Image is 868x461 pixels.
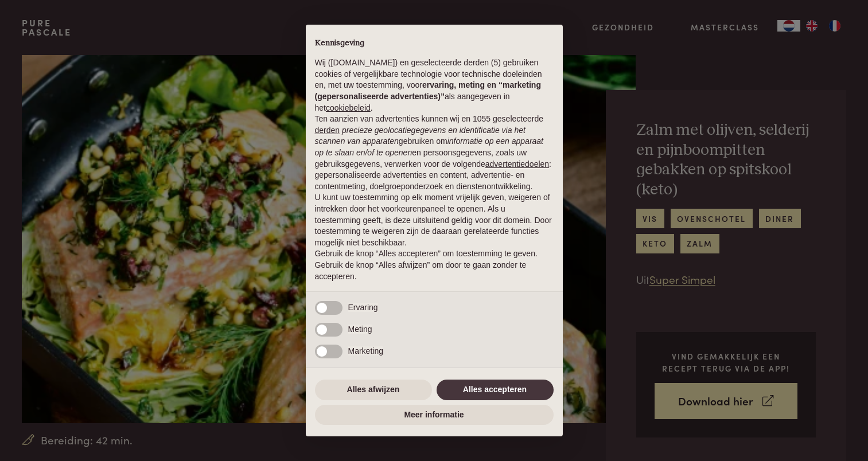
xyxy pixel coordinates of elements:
p: Gebruik de knop “Alles accepteren” om toestemming te geven. Gebruik de knop “Alles afwijzen” om d... [315,248,554,282]
button: advertentiedoelen [485,159,549,170]
button: derden [315,125,340,136]
span: Meting [348,325,372,334]
em: informatie op een apparaat op te slaan en/of te openen [315,136,544,157]
span: Marketing [348,346,383,355]
p: U kunt uw toestemming op elk moment vrijelijk geven, weigeren of intrekken door het voorkeurenpan... [315,192,554,248]
strong: ervaring, meting en “marketing (gepersonaliseerde advertenties)” [315,80,541,101]
p: Wij ([DOMAIN_NAME]) en geselecteerde derden (5) gebruiken cookies of vergelijkbare technologie vo... [315,57,554,114]
em: precieze geolocatiegegevens en identificatie via het scannen van apparaten [315,126,526,146]
a: cookiebeleid [326,103,371,112]
button: Meer informatie [315,405,554,425]
button: Alles afwijzen [315,380,432,400]
p: Ten aanzien van advertenties kunnen wij en 1055 geselecteerde gebruiken om en persoonsgegevens, z... [315,114,554,192]
h2: Kennisgeving [315,38,554,49]
button: Alles accepteren [437,380,554,400]
span: Ervaring [348,303,378,312]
